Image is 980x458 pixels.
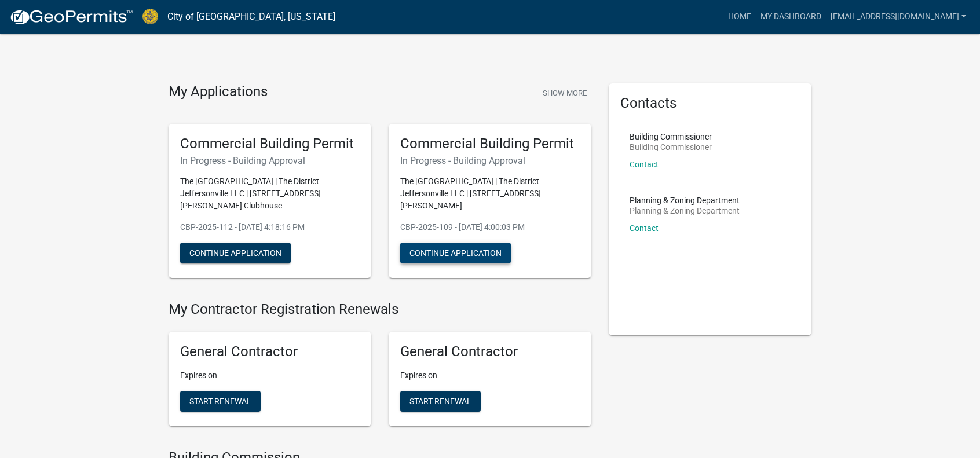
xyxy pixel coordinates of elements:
[180,243,291,263] button: Continue Application
[400,175,580,212] p: The [GEOGRAPHIC_DATA] | The District Jeffersonville LLC | [STREET_ADDRESS][PERSON_NAME]
[180,369,360,382] p: Expires on
[400,221,580,233] p: CBP-2025-109 - [DATE] 4:00:03 PM
[142,9,158,24] img: City of Jeffersonville, Indiana
[180,221,360,233] p: CBP-2025-112 - [DATE] 4:18:16 PM
[180,155,360,166] h6: In Progress - Building Approval
[400,391,481,412] button: Start Renewal
[723,6,756,28] a: Home
[189,397,251,406] span: Start Renewal
[180,343,360,360] h5: General Contractor
[620,95,800,112] h5: Contacts
[409,397,471,406] span: Start Renewal
[400,343,580,360] h5: General Contractor
[167,7,335,27] a: City of [GEOGRAPHIC_DATA], [US_STATE]
[400,135,580,152] h5: Commercial Building Permit
[180,175,360,212] p: The [GEOGRAPHIC_DATA] | The District Jeffersonville LLC | [STREET_ADDRESS][PERSON_NAME] Clubhouse
[538,83,591,102] button: Show More
[630,207,740,215] p: Planning & Zoning Department
[169,83,268,101] h4: My Applications
[169,301,591,318] h4: My Contractor Registration Renewals
[180,135,360,152] h5: Commercial Building Permit
[169,301,591,435] wm-registration-list-section: My Contractor Registration Renewals
[826,6,971,28] a: [EMAIL_ADDRESS][DOMAIN_NAME]
[630,160,659,169] a: Contact
[630,223,659,233] a: Contact
[400,155,580,166] h6: In Progress - Building Approval
[630,196,740,204] p: Planning & Zoning Department
[756,6,826,28] a: My Dashboard
[180,391,261,412] button: Start Renewal
[630,143,712,151] p: Building Commissioner
[400,243,511,263] button: Continue Application
[400,369,580,382] p: Expires on
[630,133,712,141] p: Building Commissioner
